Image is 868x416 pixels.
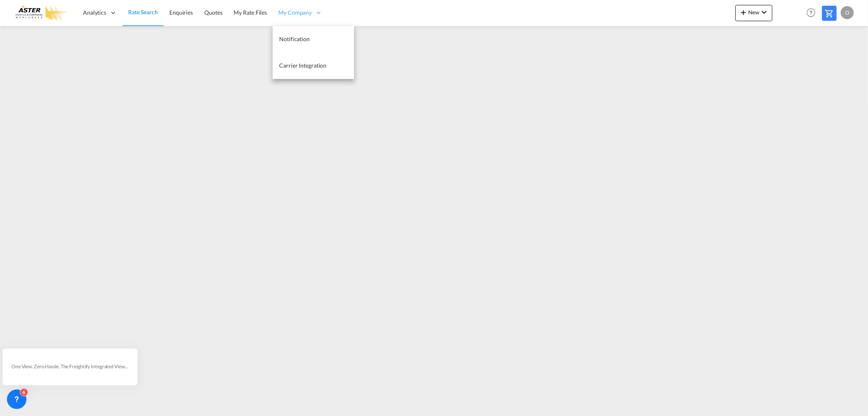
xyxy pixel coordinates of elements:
span: My Rate Files [234,9,267,16]
span: Carrier Integration [279,62,326,69]
button: icon-plus 400-fgNewicon-chevron-down [735,5,772,21]
span: New [739,9,769,15]
span: My Company [278,9,312,17]
a: Carrier Integration [273,53,354,79]
a: Notification [273,26,354,53]
md-icon: icon-chevron-down [759,7,769,17]
img: e3303e4028ba11efbf5f992c85cc34d8.png [12,4,67,22]
div: Help [804,6,822,20]
div: O [841,6,854,19]
span: Analytics [83,9,106,17]
span: Rate Search [128,9,158,15]
md-icon: icon-plus 400-fg [739,7,748,17]
span: Help [804,6,818,20]
span: Notification [279,35,310,42]
span: Quotes [204,9,222,16]
span: Enquiries [169,9,193,16]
